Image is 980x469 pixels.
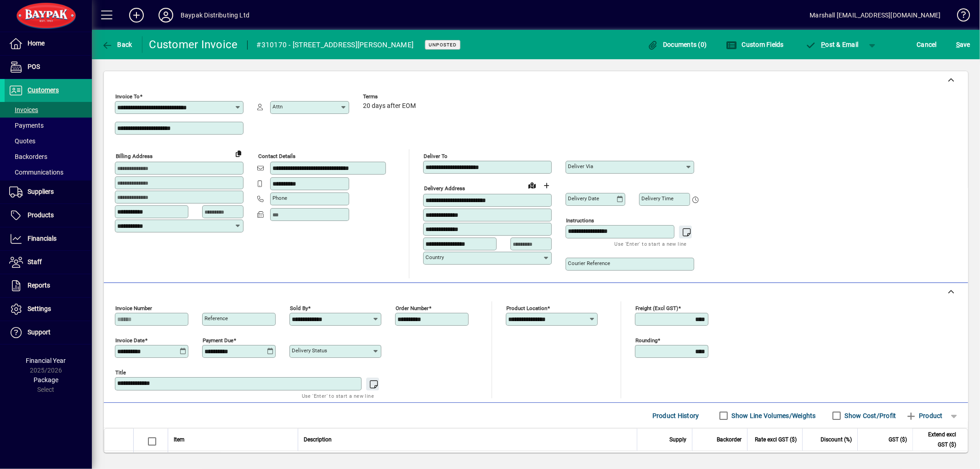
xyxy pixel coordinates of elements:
span: Cancel [917,37,937,52]
a: Knowledge Base [950,2,969,32]
span: Financials [28,235,57,242]
a: Support [5,321,92,344]
app-page-header-button: Back [92,36,142,53]
a: Backorders [5,149,92,164]
button: Cancel [915,36,940,53]
button: Save [954,36,973,53]
mat-label: Country [425,254,444,260]
button: Product History [649,407,703,424]
div: #310170 - [STREET_ADDRESS][PERSON_NAME] [257,38,414,52]
span: Item [174,435,185,445]
a: Suppliers [5,181,92,203]
span: Support [28,328,51,336]
mat-label: Invoice To [115,93,140,100]
mat-label: Product location [506,305,547,311]
mat-label: Reference [204,315,228,322]
button: Choose address [539,178,554,193]
mat-label: Delivery date [568,195,599,202]
span: Invoices [9,106,38,113]
span: Rate excl GST ($) [755,435,797,445]
span: Communications [9,169,63,176]
span: Backorders [9,153,47,160]
a: Invoices [5,102,92,118]
span: Suppliers [28,188,54,195]
mat-label: Deliver To [424,153,448,159]
a: Reports [5,274,92,297]
span: GST ($) [889,435,907,445]
label: Show Line Volumes/Weights [730,411,816,420]
mat-label: Sold by [290,305,308,311]
span: Description [304,435,332,445]
a: Home [5,32,92,55]
span: Settings [28,305,51,312]
mat-label: Payment due [203,337,233,344]
mat-label: Freight (excl GST) [635,305,678,311]
span: Terms [363,94,418,100]
span: Products [28,211,54,219]
a: Settings [5,298,92,321]
button: Back [99,36,135,53]
span: Customers [28,86,59,94]
button: Post & Email [801,36,863,53]
label: Show Cost/Profit [843,411,896,420]
a: Staff [5,251,92,274]
mat-label: Delivery status [292,347,327,354]
button: Add [122,7,151,23]
span: Supply [669,435,686,445]
mat-label: Instructions [566,217,594,224]
span: Staff [28,258,42,266]
span: ost & Email [805,41,859,48]
mat-label: Title [115,369,126,376]
span: ave [956,37,970,52]
span: POS [28,63,40,70]
mat-label: Order number [396,305,429,311]
mat-label: Phone [272,195,287,201]
span: Extend excl GST ($) [918,429,956,450]
a: Financials [5,227,92,250]
span: Reports [28,282,50,289]
span: Unposted [429,42,457,48]
button: Custom Fields [724,36,786,53]
span: S [956,41,960,48]
mat-label: Attn [272,103,283,110]
span: Product [906,408,943,423]
mat-hint: Use 'Enter' to start a new line [302,390,374,401]
a: Payments [5,118,92,133]
button: Profile [151,7,181,23]
span: P [821,41,826,48]
span: Documents (0) [647,41,707,48]
a: Communications [5,164,92,180]
span: Discount (%) [821,435,852,445]
div: Customer Invoice [149,37,238,52]
span: Product History [652,408,699,423]
div: Baypak Distributing Ltd [181,8,249,23]
button: Product [901,407,947,424]
a: Quotes [5,133,92,149]
span: 20 days after EOM [363,102,416,110]
span: Payments [9,122,44,129]
a: POS [5,56,92,79]
button: Copy to Delivery address [231,146,246,161]
span: Financial Year [26,357,66,364]
span: Back [102,41,132,48]
mat-label: Deliver via [568,163,593,170]
mat-label: Invoice date [115,337,145,344]
span: Home [28,40,45,47]
span: Backorder [717,435,742,445]
div: Marshall [EMAIL_ADDRESS][DOMAIN_NAME] [810,8,941,23]
button: Documents (0) [645,36,709,53]
mat-label: Rounding [635,337,657,344]
span: Quotes [9,137,35,145]
mat-label: Invoice number [115,305,152,311]
span: Package [34,376,58,384]
a: View on map [525,178,539,192]
mat-hint: Use 'Enter' to start a new line [615,238,687,249]
a: Products [5,204,92,227]
mat-label: Courier Reference [568,260,610,266]
span: Custom Fields [726,41,784,48]
mat-label: Delivery time [641,195,674,202]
